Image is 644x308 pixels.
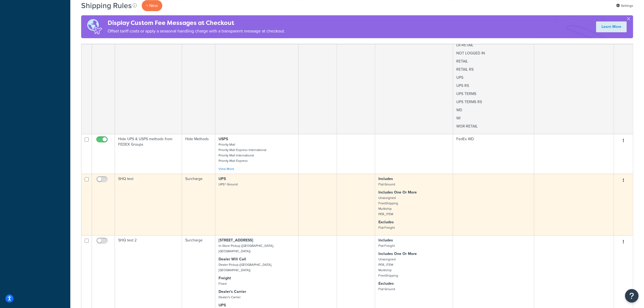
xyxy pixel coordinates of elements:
[219,289,246,294] strong: Dealer's Carrier
[378,182,395,187] small: Flat Ground
[378,225,395,230] small: Flat Freight
[378,195,398,217] small: Unassigned FreeShipping Multiship PER_ITEM
[378,287,395,291] small: Flat Ground
[219,136,228,142] strong: USPS
[625,289,639,303] button: Open Resource Center
[456,59,531,64] p: RETAIL
[219,295,241,300] small: Dealer's Carrier
[456,83,531,89] p: UPS RS
[378,281,394,286] strong: Excludes
[219,142,266,163] small: Priority Mail Priority Mail Express International Priority Mail International Priority Mail Express
[182,174,215,235] td: Surcharge
[456,67,531,72] p: RETAIL RS
[378,176,393,182] strong: Includes
[453,134,534,174] td: FedEx WD
[456,75,531,80] p: UPS
[219,281,227,286] small: Fixed
[456,116,531,121] p: WI
[81,15,108,38] img: duties-banner-06bc72dcb5fe05cb3f9472aba00be2ae8eb53ab6f0d8bb03d382ba314ac3c341.png
[456,51,531,56] p: NOT LOGGED IN
[219,275,231,281] strong: Freight
[182,134,215,174] td: Hide Methods
[378,251,417,257] strong: Includes One Or More
[378,243,395,248] small: Flat Freight
[108,18,285,27] h4: Display Custom Fee Messages at Checkout
[81,0,132,11] h1: Shipping Rules
[456,42,531,48] p: LR-RETAIL
[378,237,393,243] strong: Includes
[219,237,253,243] strong: [STREET_ADDRESS]
[596,21,627,32] a: Learn More
[219,262,272,273] small: Dealer Pickup ([GEOGRAPHIC_DATA], [GEOGRAPHIC_DATA])
[219,176,226,182] strong: UPS
[616,2,633,9] a: Settings
[456,91,531,97] p: UPS TERMS
[115,174,182,235] td: SHQ test
[108,27,285,35] p: Offset tariff costs or apply a seasonal handling charge with a transparent message at checkout.
[219,302,226,308] strong: UPS
[378,189,417,195] strong: Includes One Or More
[115,134,182,174] td: Hide UPS & USPS methods from FEDEX Groups
[219,256,246,262] strong: Dealer Will Call
[378,219,394,225] strong: Excludes
[456,99,531,105] p: UPS TERMS RS
[378,257,398,278] small: Unassigned PER_ITEM Multiship FreeShipping
[456,124,531,129] p: WOR-RETAIL
[456,107,531,113] p: WD
[219,166,234,171] a: View More
[219,182,238,187] small: UPS® Ground
[219,243,274,254] small: In-Store Pickup ([GEOGRAPHIC_DATA], [GEOGRAPHIC_DATA])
